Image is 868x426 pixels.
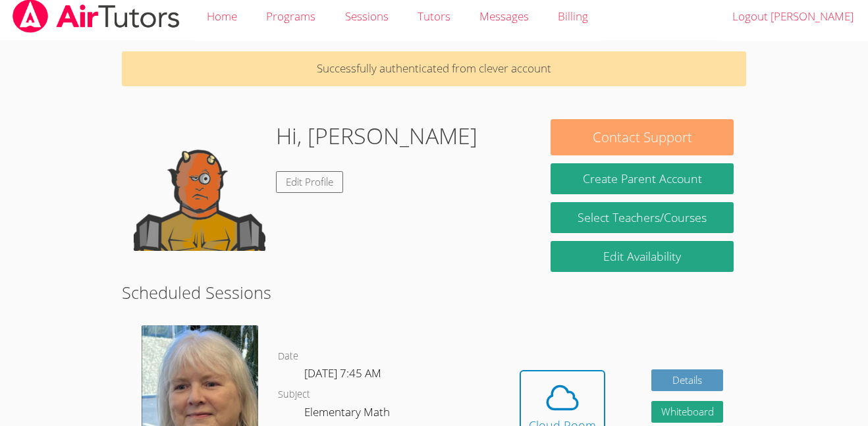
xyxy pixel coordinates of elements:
[551,119,734,155] button: Contact Support
[122,51,747,86] p: Successfully authenticated from clever account
[479,9,529,24] span: Messages
[276,119,477,153] h1: Hi, [PERSON_NAME]
[651,369,724,391] a: Details
[304,403,393,425] dd: Elementary Math
[122,280,747,305] h2: Scheduled Sessions
[651,401,724,423] button: Whiteboard
[134,119,265,251] img: default.png
[304,365,381,381] span: [DATE] 7:45 AM
[278,348,298,365] dt: Date
[551,163,734,194] button: Create Parent Account
[278,386,310,403] dt: Subject
[276,171,343,193] a: Edit Profile
[551,202,734,233] a: Select Teachers/Courses
[551,241,734,272] a: Edit Availability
